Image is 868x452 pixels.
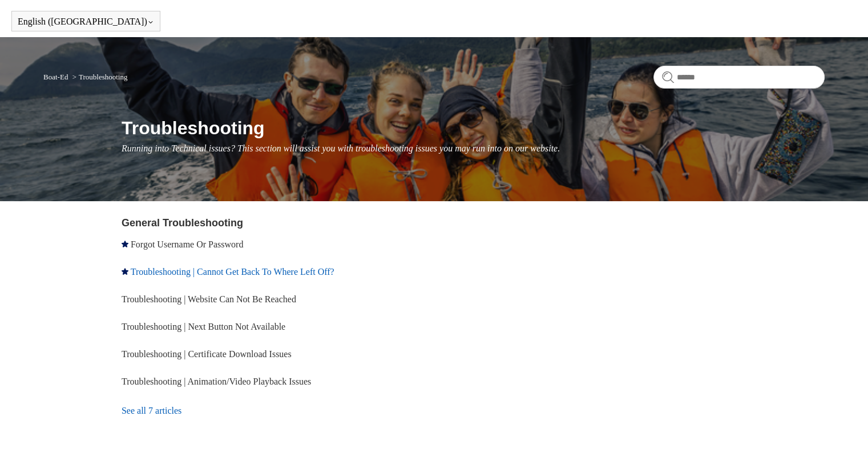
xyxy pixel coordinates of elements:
a: Boat-Ed [43,73,68,81]
a: Troubleshooting | Animation/Video Playback Issues [122,377,311,386]
a: Troubleshooting | Website Can Not Be Reached [122,294,296,304]
input: Search [653,66,825,89]
a: Troubleshooting | Certificate Download Issues [122,349,292,359]
a: See all 7 articles [122,395,438,426]
a: Troubleshooting | Next Button Not Available [122,322,285,331]
a: Troubleshooting | Cannot Get Back To Where Left Off? [131,267,334,277]
li: Boat-Ed [43,73,70,81]
a: General Troubleshooting [122,217,243,229]
h1: Troubleshooting [122,114,825,142]
p: Running into Technical issues? This section will assist you with troubleshooting issues you may r... [122,142,825,155]
li: Troubleshooting [70,73,128,81]
a: Forgot Username Or Password [131,239,243,249]
svg: Promoted article [122,241,128,247]
svg: Promoted article [122,268,128,275]
button: English ([GEOGRAPHIC_DATA]) [18,17,154,27]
